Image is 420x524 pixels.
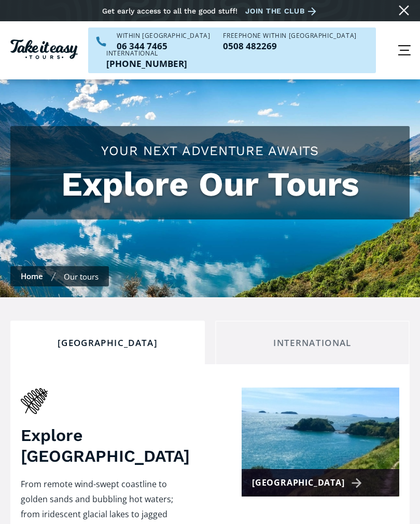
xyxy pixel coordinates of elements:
[389,35,420,66] div: menu
[10,37,78,64] a: Homepage
[21,165,399,204] h1: Explore Our Tours
[117,33,210,39] div: WITHIN [GEOGRAPHIC_DATA]
[21,425,190,466] h3: Explore [GEOGRAPHIC_DATA]
[106,59,187,68] p: [PHONE_NUMBER]
[252,475,366,490] div: [GEOGRAPHIC_DATA]
[10,266,109,286] nav: breadcrumbs
[245,5,320,18] a: Join the club
[106,50,187,57] div: International
[223,42,356,50] a: Call us freephone within NZ on 0508482269
[106,59,187,68] a: Call us outside of NZ on +6463447465
[117,42,210,50] a: Call us within NZ on 063447465
[223,42,356,50] p: 0508 482269
[223,33,356,39] div: Freephone WITHIN [GEOGRAPHIC_DATA]
[224,337,401,349] div: International
[21,142,399,160] h2: Your Next Adventure Awaits
[19,337,196,349] div: [GEOGRAPHIC_DATA]
[21,271,43,281] a: Home
[102,7,237,15] div: Get early access to all the good stuff!
[64,271,99,282] div: Our tours
[10,39,78,59] img: Take it easy Tours logo
[117,42,210,50] p: 06 344 7465
[242,388,399,497] a: [GEOGRAPHIC_DATA]
[396,2,412,19] a: Close message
